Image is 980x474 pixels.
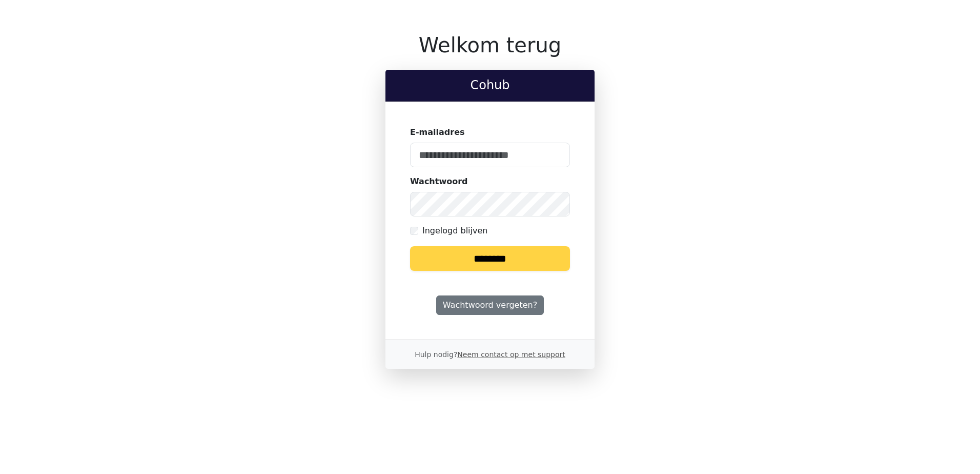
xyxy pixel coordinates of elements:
label: Wachtwoord [410,175,468,188]
label: Ingelogd blijven [422,225,487,237]
a: Neem contact op met support [457,350,565,359]
h2: Cohub [394,78,586,93]
a: Wachtwoord vergeten? [436,295,544,315]
small: Hulp nodig? [415,350,565,359]
h1: Welkom terug [385,33,595,57]
label: E-mailadres [410,126,465,139]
